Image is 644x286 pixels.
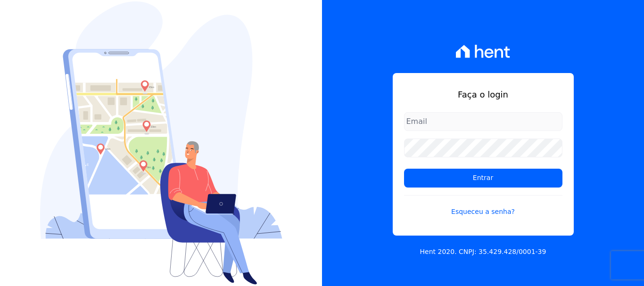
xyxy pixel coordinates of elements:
[40,1,282,285] img: Login
[404,112,562,131] input: Email
[404,88,562,101] h1: Faça o login
[404,195,562,217] a: Esqueceu a senha?
[404,169,562,188] input: Entrar
[420,247,546,257] p: Hent 2020. CNPJ: 35.429.428/0001-39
